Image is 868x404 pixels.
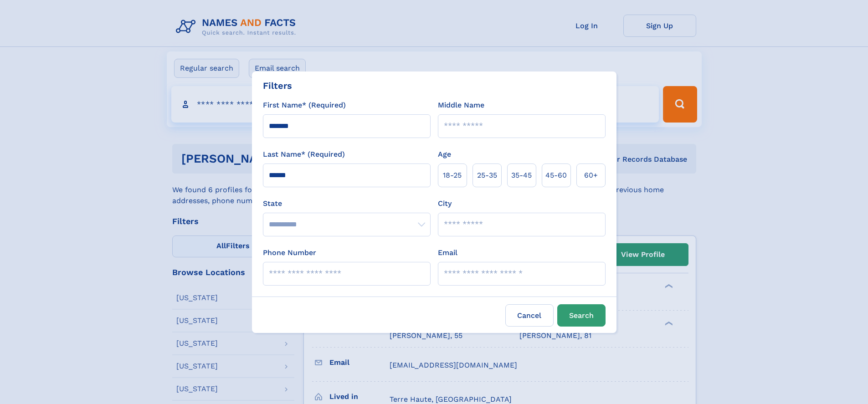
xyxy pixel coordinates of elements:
[263,149,345,160] label: Last Name* (Required)
[438,247,457,258] label: Email
[443,170,462,181] span: 18‑25
[438,198,452,209] label: City
[263,79,292,92] div: Filters
[505,304,554,327] label: Cancel
[477,170,497,181] span: 25‑35
[584,170,598,181] span: 60+
[545,170,567,181] span: 45‑60
[263,198,431,209] label: State
[438,149,451,160] label: Age
[263,247,316,258] label: Phone Number
[263,100,346,111] label: First Name* (Required)
[438,100,484,111] label: Middle Name
[557,304,606,327] button: Search
[511,170,532,181] span: 35‑45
